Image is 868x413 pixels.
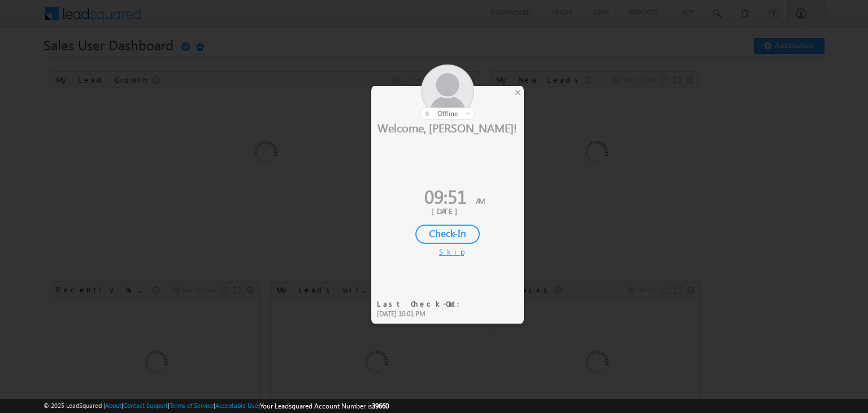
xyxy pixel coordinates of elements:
span: AM [476,196,485,205]
div: × [512,86,524,98]
span: Your Leadsquared Account Number is [260,402,389,410]
span: 09:51 [424,183,467,209]
a: Contact Support [123,402,168,409]
a: About [105,402,121,409]
span: © 2025 LeadSquared | | | | | [44,401,389,411]
div: [DATE] [380,206,515,216]
a: Acceptable Use [215,402,258,409]
div: Skip [439,247,456,257]
span: offline [437,109,458,118]
span: 39660 [372,402,389,410]
div: [DATE] 10:01 PM [377,309,467,319]
div: Last Check-Out: [377,299,467,309]
div: Check-In [415,225,480,244]
div: Welcome, [PERSON_NAME]! [371,120,524,135]
a: Terms of Service [170,402,214,409]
